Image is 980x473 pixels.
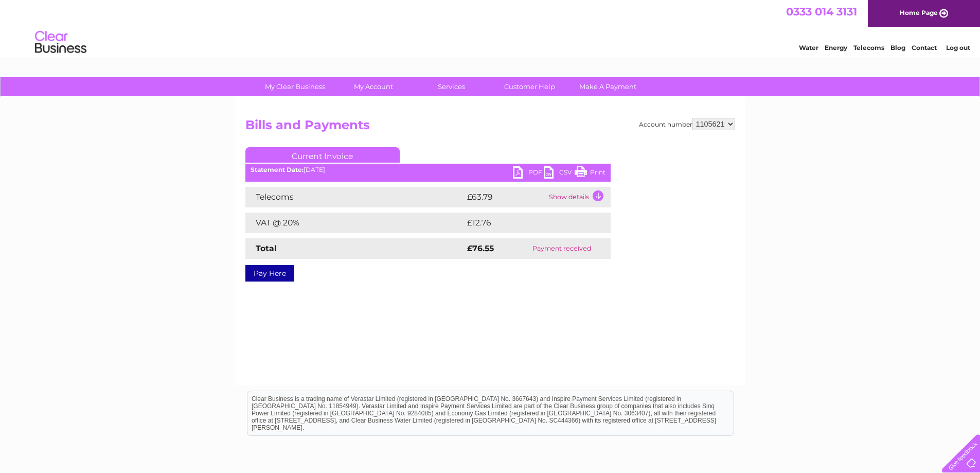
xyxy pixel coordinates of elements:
img: logo.png [34,27,87,58]
a: Pay Here [245,265,294,282]
a: My Clear Business [253,77,337,96]
td: £63.79 [465,187,546,207]
div: Clear Business is a trading name of Verastar Limited (registered in [GEOGRAPHIC_DATA] No. 3667643... [247,6,734,50]
td: Telecoms [245,187,465,207]
b: Statement Date: [251,166,304,173]
a: Services [409,77,494,96]
h2: Bills and Payments [245,118,735,137]
a: Log out [946,44,970,51]
a: Blog [890,44,905,51]
td: Payment received [513,238,610,259]
a: Telecoms [853,44,884,51]
a: CSV [544,166,575,181]
a: Make A Payment [565,77,650,96]
a: Energy [825,44,847,51]
div: [DATE] [245,166,611,173]
a: 0333 014 3131 [786,5,857,18]
td: £12.76 [465,213,589,233]
strong: £76.55 [467,243,494,253]
td: VAT @ 20% [245,213,465,233]
a: PDF [513,166,544,181]
a: Water [799,44,818,51]
strong: Total [256,243,277,253]
a: Print [575,166,605,181]
a: Contact [912,44,937,51]
a: Current Invoice [245,147,400,163]
a: My Account [331,77,416,96]
td: Show details [546,187,611,207]
a: Customer Help [487,77,572,96]
div: Account number [639,118,735,130]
